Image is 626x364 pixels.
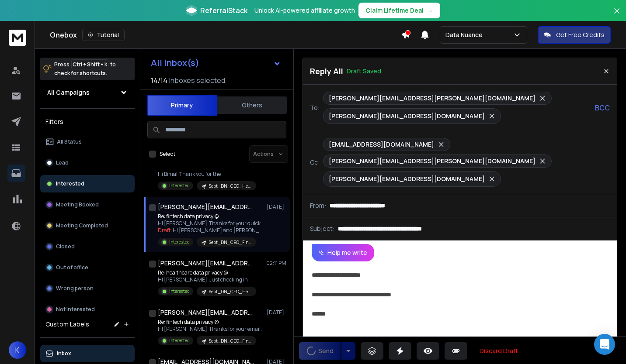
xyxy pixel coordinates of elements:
[40,345,135,362] button: Inbox
[160,151,175,158] label: Select
[267,309,286,316] p: [DATE]
[473,342,525,360] button: Discard Draft
[266,260,286,267] p: 02:11 PM
[158,319,262,326] p: Re: fintech data privacy @
[56,306,95,313] p: Not Interested
[158,220,263,227] p: Hi [PERSON_NAME] Thanks for your quick
[209,288,251,295] p: Sept_DN_CEO_Healthcare
[82,29,125,41] button: Tutorial
[169,75,225,86] h3: Inboxes selected
[40,280,135,297] button: Wrong person
[200,5,247,16] span: ReferralStack
[310,65,343,77] p: Reply All
[158,308,254,317] h1: [PERSON_NAME][EMAIL_ADDRESS][DOMAIN_NAME]
[310,158,320,167] p: Cc:
[217,96,287,115] button: Others
[56,264,88,271] p: Out of office
[56,201,99,208] p: Meeting Booked
[40,84,135,101] button: All Campaigns
[158,227,172,234] span: Draft:
[173,227,281,234] span: HI [PERSON_NAME] and [PERSON_NAME] ...
[329,175,485,183] p: [PERSON_NAME][EMAIL_ADDRESS][DOMAIN_NAME]
[169,182,190,189] p: Interested
[445,31,486,39] p: Data Nuance
[56,180,84,187] p: Interested
[40,196,135,213] button: Meeting Booked
[329,94,536,103] p: [PERSON_NAME][EMAIL_ADDRESS][PERSON_NAME][DOMAIN_NAME]
[40,259,135,276] button: Out of office
[595,103,610,113] p: BCC
[209,183,251,189] p: Sept_DN_CEO_Healthcare
[169,288,190,295] p: Interested
[40,301,135,318] button: Not Interested
[310,201,326,210] p: From:
[169,337,190,344] p: Interested
[209,338,251,344] p: Sept_DN_CEO_Fintech
[56,159,69,166] p: Lead
[40,217,135,234] button: Meeting Completed
[9,341,26,359] button: K
[169,239,190,245] p: Interested
[310,103,320,112] p: To:
[158,326,262,333] p: HI [PERSON_NAME] Thanks for your email.
[427,6,433,15] span: →
[310,224,334,233] p: Subject:
[56,243,75,250] p: Closed
[151,75,167,86] span: 14 / 14
[40,133,135,151] button: All Status
[611,5,623,26] button: Close banner
[54,60,116,78] p: Press to check for shortcuts.
[312,244,374,261] button: Help me write
[147,95,217,116] button: Primary
[158,171,256,178] p: Hi Bimal Thank you for the
[158,259,254,268] h1: [PERSON_NAME][EMAIL_ADDRESS][DOMAIN_NAME] +1
[267,203,286,210] p: [DATE]
[329,112,485,120] p: [PERSON_NAME][EMAIL_ADDRESS][DOMAIN_NAME]
[47,88,90,97] h1: All Campaigns
[56,222,108,229] p: Meeting Completed
[57,138,82,145] p: All Status
[358,3,440,18] button: Claim Lifetime Deal→
[45,320,89,329] h3: Custom Labels
[144,54,288,72] button: All Inbox(s)
[151,58,199,67] h1: All Inbox(s)
[209,239,251,246] p: Sept_DN_CEO_Fintech
[40,154,135,172] button: Lead
[347,67,381,76] p: Draft Saved
[158,276,256,283] p: HI [PERSON_NAME] Just checking in -
[158,213,263,220] p: Re: fintech data privacy @
[158,203,254,211] h1: [PERSON_NAME][EMAIL_ADDRESS][PERSON_NAME][DOMAIN_NAME] +1
[329,157,536,165] p: [PERSON_NAME][EMAIL_ADDRESS][PERSON_NAME][DOMAIN_NAME]
[57,350,71,357] p: Inbox
[594,334,615,355] div: Open Intercom Messenger
[40,116,135,128] h3: Filters
[71,59,108,69] span: Ctrl + Shift + k
[158,269,256,276] p: Re: healthcare data privacy @
[50,29,401,41] div: Onebox
[556,31,605,39] p: Get Free Credits
[329,140,434,149] p: [EMAIL_ADDRESS][DOMAIN_NAME]
[56,285,94,292] p: Wrong person
[538,26,611,44] button: Get Free Credits
[40,238,135,255] button: Closed
[254,6,355,15] p: Unlock AI-powered affiliate growth
[40,175,135,192] button: Interested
